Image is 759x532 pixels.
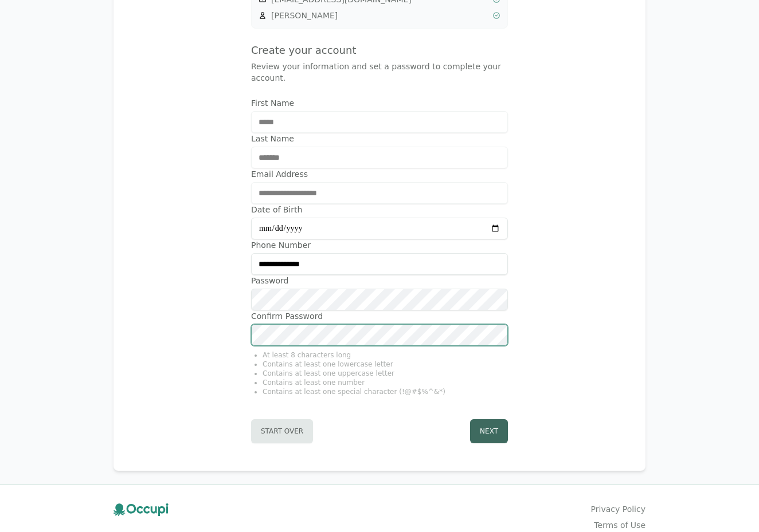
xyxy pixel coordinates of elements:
[251,97,508,109] label: First Name
[251,204,508,215] label: Date of Birth
[251,239,508,251] label: Phone Number
[594,519,645,531] a: Terms of Use
[591,503,645,515] a: Privacy Policy
[263,369,508,378] li: Contains at least one uppercase letter
[271,10,488,21] span: [PERSON_NAME]
[251,61,508,84] p: Review your information and set a password to complete your account.
[251,419,313,443] button: Start Over
[470,419,508,443] button: Next
[251,133,508,144] label: Last Name
[263,378,508,387] li: Contains at least one number
[251,168,508,180] label: Email Address
[263,387,508,396] li: Contains at least one special character (!@#$%^&*)
[251,310,508,322] label: Confirm Password
[251,275,508,286] label: Password
[263,350,508,360] li: At least 8 characters long
[251,42,508,58] h4: Create your account
[263,360,508,369] li: Contains at least one lowercase letter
